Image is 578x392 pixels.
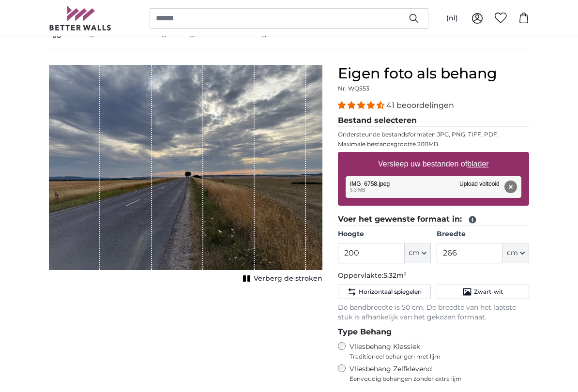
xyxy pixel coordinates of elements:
[467,160,488,168] u: blader
[254,274,322,284] span: Verberg de stroken
[359,288,422,296] span: Horizontaal spiegelen
[338,303,529,322] p: De bandbreedte is 50 cm. De breedte van het laatste stuk is afhankelijk van het gekozen formaat.
[409,248,420,258] span: cm
[338,101,386,110] span: 4.39 stars
[338,285,430,299] button: Horizontaal spiegelen
[386,101,454,110] span: 41 beoordelingen
[374,154,493,174] label: Versleep uw bestanden of
[338,213,529,226] legend: Voer het gewenste formaat in:
[474,288,503,296] span: Zwart-wit
[507,248,518,258] span: cm
[350,364,529,383] label: Vliesbehang Zelfklevend
[350,353,511,361] span: Traditioneel behangen met lijm
[437,285,529,299] button: Zwart-wit
[338,326,529,338] legend: Type Behang
[439,10,466,27] button: (nl)
[338,85,369,92] span: Nr. WQ553
[49,65,322,286] div: 1 of 1
[503,243,529,263] button: cm
[383,271,407,280] span: 5.32m²
[338,271,529,281] p: Oppervlakte:
[338,140,529,148] p: Maximale bestandsgrootte 200MB.
[338,65,529,82] h1: Eigen foto als behang
[49,6,112,30] img: Betterwalls
[338,131,529,138] p: Ondersteunde bestandsformaten JPG, PNG, TIFF, PDF.
[338,115,529,127] legend: Bestand selecteren
[240,272,322,286] button: Verberg de stroken
[350,375,529,383] span: Eenvoudig behangen zonder extra lijm
[437,229,529,239] label: Breedte
[405,243,431,263] button: cm
[350,342,511,361] label: Vliesbehang Klassiek
[338,229,430,239] label: Hoogte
